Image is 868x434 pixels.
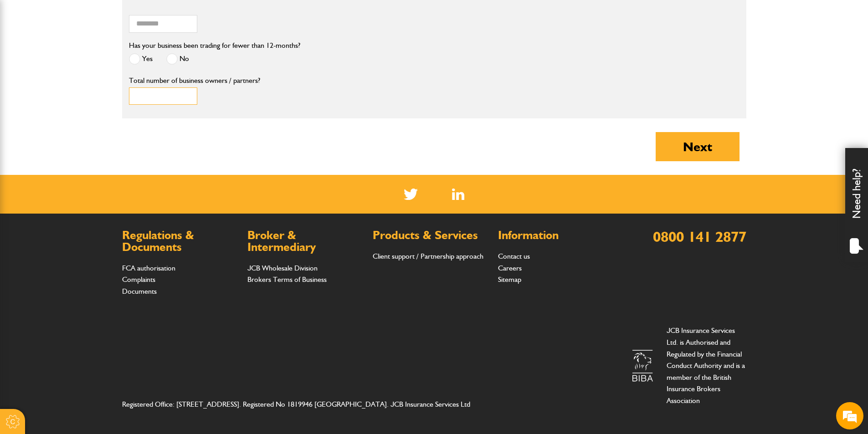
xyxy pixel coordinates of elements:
[47,51,153,63] div: Chat with us now
[122,275,155,284] a: Complaints
[845,148,868,262] div: Need help?
[498,264,522,272] a: Careers
[15,51,38,63] img: d_20077148190_company_1631870298795_20077148190
[247,275,327,284] a: Brokers Terms of Business
[452,189,464,200] img: Linked In
[129,77,531,84] label: Total number of business owners / partners?
[498,230,614,241] h2: Information
[122,287,157,296] a: Documents
[247,264,318,272] a: JCB Wholesale Division
[653,228,746,245] a: 0800 141 2877
[247,230,364,253] h2: Broker & Intermediary
[122,230,238,253] h2: Regulations & Documents
[373,230,489,241] h2: Products & Services
[12,165,166,273] textarea: Type your message and hit 'Enter'
[129,53,153,65] label: Yes
[656,132,740,161] button: Next
[12,138,166,158] input: Enter your phone number
[149,5,171,26] div: Minimize live chat window
[122,264,175,272] a: FCA authorisation
[498,252,530,260] a: Contact us
[12,84,166,104] input: Enter your last name
[122,398,490,410] address: Registered Office: [STREET_ADDRESS]. Registered No 1819946 [GEOGRAPHIC_DATA]. JCB Insurance Servi...
[452,189,464,200] a: LinkedIn
[129,42,300,49] label: Has your business been trading for fewer than 12-months?
[498,275,521,284] a: Sitemap
[166,53,189,65] label: No
[124,281,165,293] em: Start Chat
[404,189,418,200] img: Twitter
[373,252,483,260] a: Client support / Partnership approach
[12,111,166,131] input: Enter your email address
[667,325,746,406] p: JCB Insurance Services Ltd. is Authorised and Regulated by the Financial Conduct Authority and is...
